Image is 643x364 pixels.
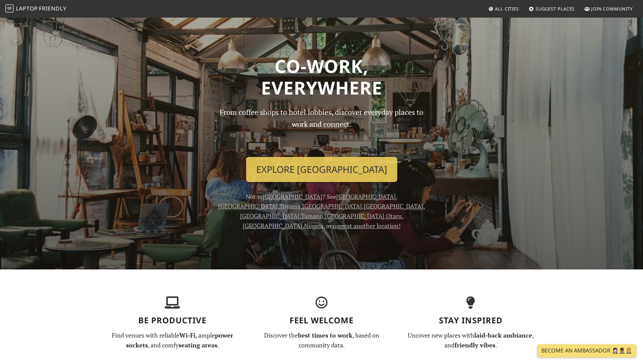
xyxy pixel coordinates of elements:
span: All Cities [495,6,519,12]
p: Uncover new places with , and . [400,330,541,350]
img: LaptopFriendly [5,4,14,13]
span: Join Community [591,6,633,12]
a: [GEOGRAPHIC_DATA] [302,202,362,210]
a: Join Community [582,3,636,15]
span: Not in ? See , , , , , , , , , , , or [218,193,425,230]
a: Toyama [279,202,301,210]
h3: Feel Welcome [251,316,392,325]
a: LaptopFriendly LaptopFriendly [5,3,66,15]
p: From coffee shops to hotel lobbies, discover everyday places to work and connect. [214,106,429,151]
a: [GEOGRAPHIC_DATA] [336,193,396,201]
span: Suggest Places [536,6,575,12]
strong: seating areas [179,341,217,349]
strong: Wi-Fi [179,331,196,339]
a: Otaru [386,212,402,220]
strong: best times to work [298,331,353,339]
a: Become an Ambassador 🤵🏻‍♀️🤵🏾‍♂️🤵🏼‍♀️ [537,344,636,357]
a: [GEOGRAPHIC_DATA] [240,212,300,220]
a: All Cities [485,3,522,15]
h1: Co-work, Everywhere [102,55,541,98]
strong: laid-back ambiance [474,331,532,339]
a: [GEOGRAPHIC_DATA] [364,202,423,210]
h3: Stay Inspired [400,316,541,325]
a: [GEOGRAPHIC_DATA] [218,202,278,210]
a: Explore [GEOGRAPHIC_DATA] [246,157,397,182]
a: suggest another location! [332,222,401,230]
h3: Be Productive [102,316,243,325]
a: Niigata [304,222,323,230]
span: Friendly [39,5,66,12]
a: Suggest Places [526,3,578,15]
span: Laptop [16,5,38,12]
a: [GEOGRAPHIC_DATA] [263,193,322,201]
a: [GEOGRAPHIC_DATA] [325,212,384,220]
p: Find venues with reliable , ample , and comfy . [102,330,243,350]
strong: friendly vibes [455,341,495,349]
a: [GEOGRAPHIC_DATA] [243,222,302,230]
a: Tamano [301,212,323,220]
p: Discover the , based on community data. [251,330,392,350]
